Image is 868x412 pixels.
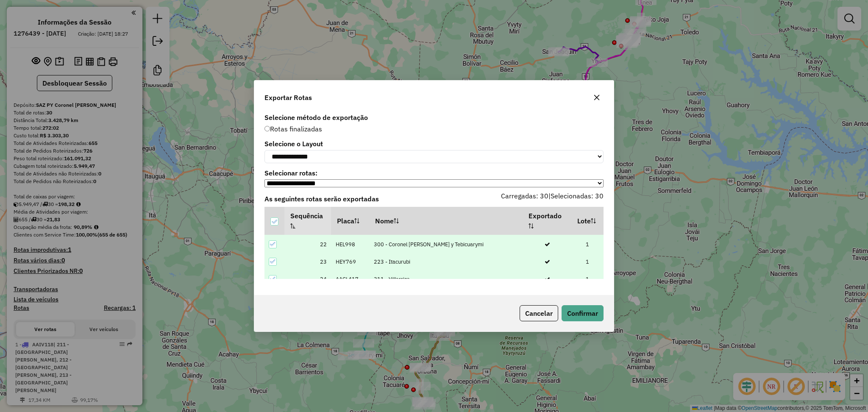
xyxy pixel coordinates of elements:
[284,270,331,288] td: 24
[264,139,604,149] label: Selecione o Layout
[572,270,604,288] td: 1
[551,192,604,200] span: Selecionadas: 30
[369,236,523,253] td: 300 - Coronel [PERSON_NAME] y Tebicuarymi
[572,253,604,270] td: 1
[501,192,548,200] span: Carregadas: 30
[520,305,558,321] button: Cancelar
[562,305,604,321] button: Confirmar
[369,207,523,235] th: Nome
[264,112,604,122] label: Selecione método de exportação
[284,236,331,253] td: 22
[331,270,369,288] td: AACL417
[284,253,331,270] td: 23
[434,191,609,207] div: |
[369,270,523,288] td: 311 - Villarrica
[523,207,572,235] th: Exportado
[572,207,604,235] th: Lote
[264,92,312,103] span: Exportar Rotas
[264,168,604,178] label: Selecionar rotas:
[264,195,379,203] strong: As seguintes rotas serão exportadas
[331,253,369,270] td: HEY769
[369,253,523,270] td: 223 - Itacurubi
[264,125,322,133] span: Rotas finalizadas
[572,236,604,253] td: 1
[331,207,369,235] th: Placa
[331,236,369,253] td: HEL998
[284,207,331,235] th: Sequência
